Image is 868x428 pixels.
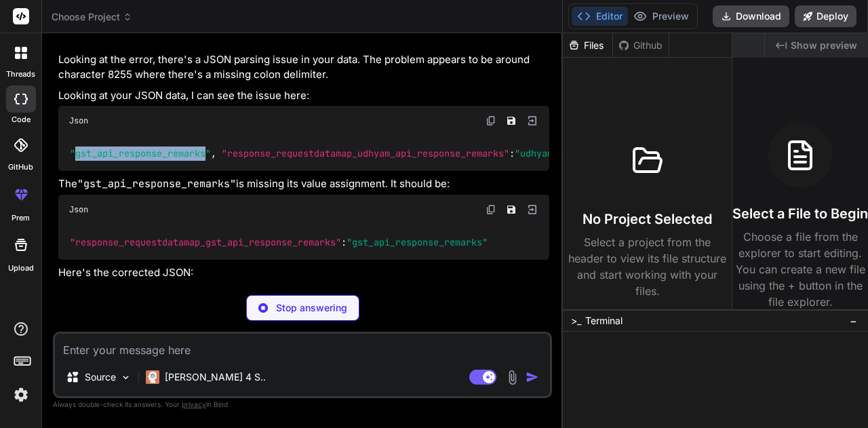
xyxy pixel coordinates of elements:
[713,5,789,27] button: Download
[70,147,211,159] span: "gst_api_response_remarks"
[52,10,132,24] span: Choose Project
[58,88,549,104] p: Looking at your JSON data, I can see the issue here:
[526,203,538,216] img: Open in Browser
[12,114,31,125] label: code
[77,177,236,191] code: "gst_api_response_remarks"
[502,200,521,219] button: Save file
[12,212,30,224] label: prem
[732,204,868,223] h3: Select a File to Begin
[526,115,538,127] img: Open in Browser
[505,370,520,385] img: attachment
[182,400,206,408] span: privacy
[526,370,539,384] img: icon
[486,204,496,215] img: copy
[120,372,132,383] img: Pick Models
[165,370,266,384] p: [PERSON_NAME] 4 S..
[341,236,347,248] span: :
[628,7,694,26] button: Preview
[583,210,712,229] h3: No Project Selected
[69,204,88,215] span: Json
[850,314,857,328] span: −
[509,147,515,159] span: :
[568,234,726,299] p: Select a project from the header to view its file structure and start working with your files.
[795,5,856,27] button: Deploy
[276,301,347,315] p: Stop answering
[847,310,860,332] button: −
[585,314,623,328] span: Terminal
[146,370,159,384] img: Claude 4 Sonnet
[69,115,88,126] span: Json
[58,176,549,192] p: The is missing its value assignment. It should be:
[8,262,34,274] label: Upload
[58,265,549,281] p: Here's the corrected JSON:
[211,147,216,159] span: ,
[8,161,33,173] label: GitHub
[9,383,33,406] img: settings
[85,370,116,384] p: Source
[732,229,868,310] p: Choose a file from the explorer to start editing. You can create a new file using the + button in...
[515,147,672,159] span: "udhyam_api_response_remarks"
[486,115,496,126] img: copy
[572,7,628,26] button: Editor
[222,147,509,159] span: "response_requestdatamap_udhyam_api_response_remarks"
[58,52,549,83] p: Looking at the error, there's a JSON parsing issue in your data. The problem appears to be around...
[571,314,581,328] span: >_
[502,111,521,130] button: Save file
[613,39,669,52] div: Github
[53,398,552,411] p: Always double-check its answers. Your in Bind
[6,69,35,80] label: threads
[563,39,612,52] div: Files
[791,39,857,52] span: Show preview
[70,236,341,248] span: "response_requestdatamap_gst_api_response_remarks"
[347,236,488,248] span: "gst_api_response_remarks"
